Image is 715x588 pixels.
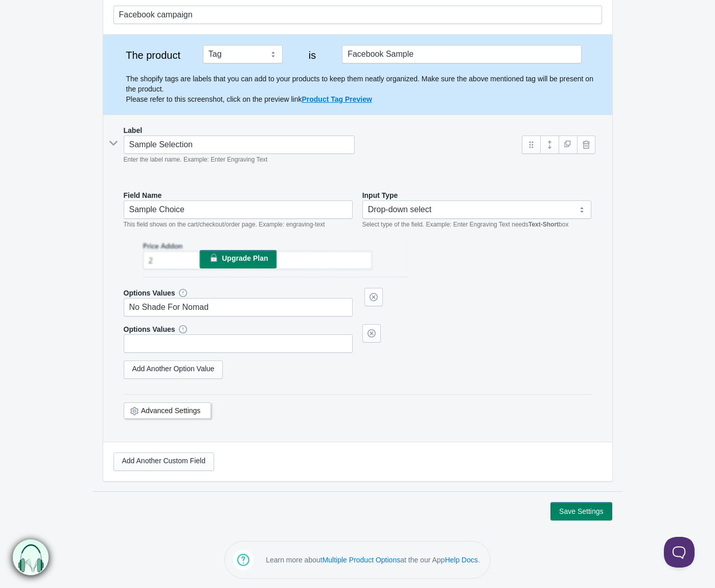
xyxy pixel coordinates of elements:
img: bxm.png [11,539,48,576]
a: Help Docs [445,556,478,564]
p: The shopify tags are labels that you can add to your products to keep them neatly organized. Make... [126,74,602,104]
label: Options Values [124,288,175,298]
a: Multiple Product Options [322,556,401,564]
label: Field Name [124,190,162,200]
label: The product [113,50,193,60]
em: Enter the label name. Example: Enter Engraving Text [124,156,268,163]
iframe: Toggle Customer Support [664,537,695,568]
b: Text-Short [528,221,559,228]
span: Upgrade Plan [222,254,268,262]
a: Advanced Settings [141,406,201,415]
a: Add Another Custom Field [113,453,214,471]
a: Upgrade Plan [199,250,276,268]
input: General Options Set [113,6,602,24]
a: Product Tag Preview [302,95,372,103]
label: Label [124,125,143,135]
label: Options Values [124,324,175,334]
a: Add Another Option Value [124,360,223,379]
button: Save Settings [550,502,612,521]
p: Learn more about at the our App . [266,555,480,565]
em: This field shows on the cart/checkout/order page. Example: engraving-text [124,221,325,228]
label: Input Type [362,190,398,200]
em: Select type of the field. Example: Enter Engraving Text needs box [362,221,569,228]
img: price-addon-blur.png [124,237,407,278]
label: is [292,50,332,60]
